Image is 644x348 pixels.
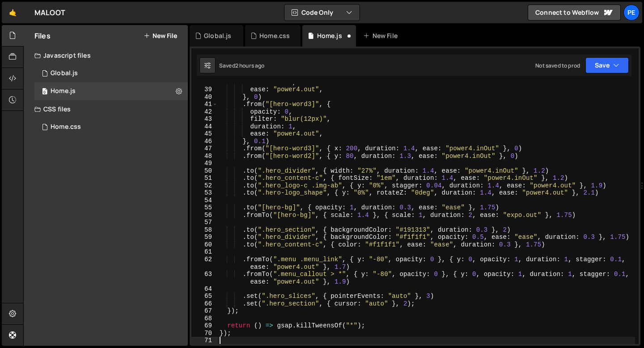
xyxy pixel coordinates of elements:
div: Home.js [317,31,342,40]
div: Global.js [204,31,231,40]
div: 62 [191,256,218,271]
div: 65 [191,293,218,300]
a: 🤙 [2,2,24,23]
div: 40 [191,93,218,101]
div: 43 [191,115,218,123]
div: 67 [191,307,218,315]
div: Home.css [259,31,290,40]
div: 54 [191,197,218,204]
div: Javascript files [24,47,188,64]
div: 16127/43336.js [34,82,188,100]
div: 45 [191,130,218,138]
div: 16127/43325.js [34,64,188,82]
div: New File [363,31,401,40]
div: 49 [191,160,218,167]
div: 51 [191,174,218,182]
h2: Files [34,31,51,41]
div: 42 [191,108,218,116]
button: New File [144,32,177,39]
div: 39 [191,86,218,93]
div: 52 [191,182,218,190]
div: 69 [191,322,218,330]
div: 55 [191,204,218,212]
div: 61 [191,248,218,256]
div: 47 [191,145,218,153]
div: Global.js [51,69,78,77]
div: 60 [191,241,218,249]
div: Home.js [51,87,76,95]
a: Connect to Webflow [528,4,621,21]
button: Code Only [284,4,360,21]
div: 16127/43667.css [34,118,188,136]
div: Not saved to prod [535,62,580,69]
div: 57 [191,219,218,226]
div: 66 [191,300,218,308]
div: 41 [191,101,218,108]
div: 58 [191,226,218,234]
div: Home.css [51,123,81,131]
div: 50 [191,167,218,175]
div: 68 [191,315,218,323]
div: 64 [191,285,218,293]
div: 70 [191,330,218,337]
div: 63 [191,271,218,285]
div: 48 [191,153,218,160]
span: 0 [42,89,47,96]
button: Save [585,57,629,73]
div: 46 [191,138,218,145]
div: 53 [191,189,218,197]
a: Pe [623,4,640,21]
div: 71 [191,337,218,344]
div: MALOOT [34,7,65,18]
div: CSS files [24,100,188,118]
div: 44 [191,123,218,131]
div: 59 [191,233,218,241]
div: 56 [191,212,218,219]
div: Saved [219,62,265,69]
div: 2 hours ago [235,62,265,69]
